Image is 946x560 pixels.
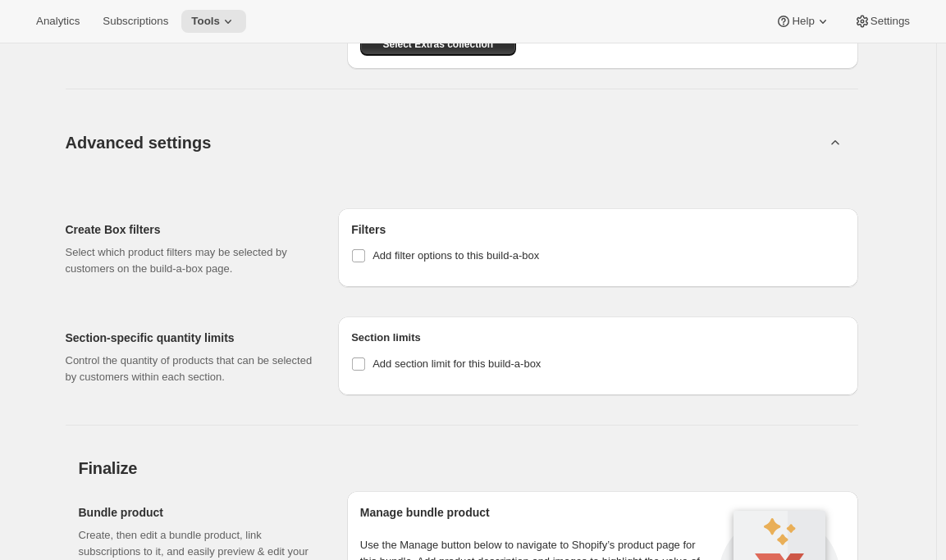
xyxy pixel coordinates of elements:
[66,130,212,156] span: Advanced settings
[36,15,80,28] span: Analytics
[792,15,814,28] span: Help
[372,357,541,370] span: Add section limit for this build-a-box
[360,33,516,56] button: Select Extras collection
[93,10,178,33] button: Subscriptions
[871,15,910,28] span: Settings
[79,504,321,521] h2: Bundle product
[372,249,539,262] span: Add filter options to this build-a-box
[844,10,920,33] button: Settings
[79,458,858,478] h2: Finalize
[66,244,313,277] p: Select which product filters may be selected by customers on the build-a-box page.
[382,38,493,51] span: Select Extras collection
[26,10,89,33] button: Analytics
[56,111,835,174] button: Advanced settings
[66,330,313,346] h2: Section-specific quantity limits
[351,221,844,238] h6: Filters
[191,15,220,28] span: Tools
[360,504,714,521] h2: Manage bundle product
[181,10,246,33] button: Tools
[103,15,168,28] span: Subscriptions
[66,221,313,238] h2: Create Box filters
[765,10,840,33] button: Help
[66,353,313,385] p: Control the quantity of products that can be selected by customers within each section.
[351,330,844,346] h6: Section limits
